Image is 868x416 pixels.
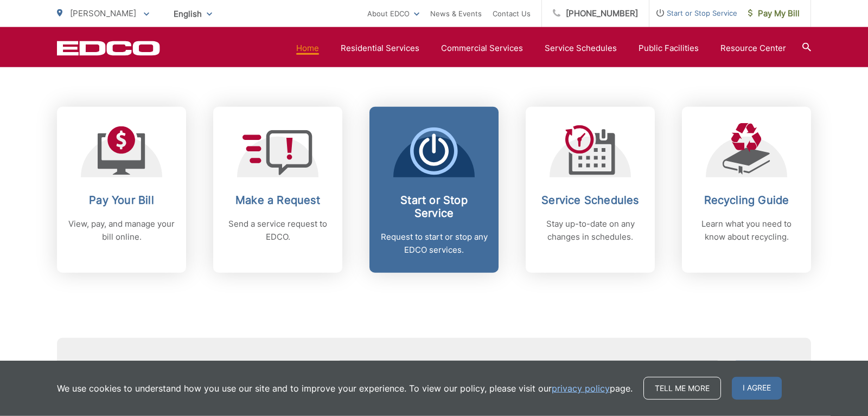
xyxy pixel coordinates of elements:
a: Make a Request Send a service request to EDCO. [213,107,342,273]
h2: Service Schedules [537,194,644,207]
a: privacy policy [552,382,610,395]
h2: Recycling Guide [693,194,800,207]
a: Contact Us [493,7,531,20]
a: News & Events [430,7,482,20]
span: Pay My Bill [748,7,800,20]
h2: Pay Your Bill [68,194,175,207]
p: We use cookies to understand how you use our site and to improve your experience. To view our pol... [57,382,633,395]
p: Request to start or stop any EDCO services. [380,231,488,257]
a: Pay Your Bill View, pay, and manage your bill online. [57,107,186,273]
h2: Make a Request [224,194,331,207]
a: Service Schedules [545,42,617,55]
a: EDCD logo. Return to the homepage. [57,41,160,56]
a: Residential Services [341,42,419,55]
a: Service Schedules Stay up-to-date on any changes in schedules. [526,107,655,273]
span: [PERSON_NAME] [70,8,136,18]
p: Learn what you need to know about recycling. [693,217,800,244]
a: Tell me more [643,377,721,400]
h2: Start or Stop Service [380,194,488,220]
a: Public Facilities [639,42,699,55]
p: Stay up-to-date on any changes in schedules. [537,217,644,244]
a: About EDCO [367,7,419,20]
a: Commercial Services [441,42,523,55]
span: I agree [732,377,782,400]
a: Home [296,42,319,55]
a: Resource Center [720,42,786,55]
p: Send a service request to EDCO. [224,217,331,244]
span: English [165,4,220,23]
p: View, pay, and manage your bill online. [68,217,175,244]
a: Recycling Guide Learn what you need to know about recycling. [682,107,811,273]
